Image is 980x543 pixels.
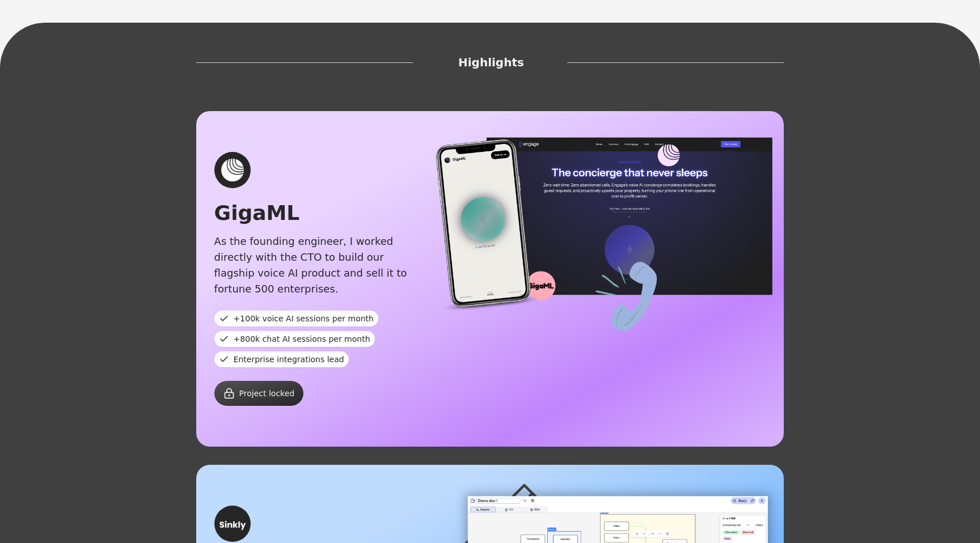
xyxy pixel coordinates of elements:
span: +800k chat AI sessions per month [234,333,370,345]
span: Project locked [239,388,295,399]
span: +100k voice AI sessions per month [234,313,374,324]
span: Highlights [458,54,522,70]
span: Enterprise integrations lead [234,354,344,365]
button: Project locked [214,381,304,406]
div: GigaML [214,202,300,224]
div: As the founding engineer, I worked directly with the CTO to build our flagship voice AI product a... [214,234,413,297]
